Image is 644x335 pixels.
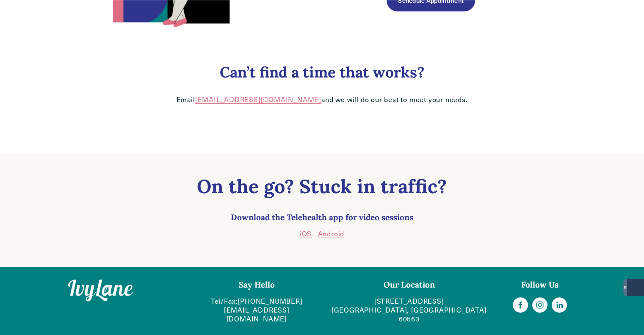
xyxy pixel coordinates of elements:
[329,280,489,290] h4: Our Location
[132,175,513,198] h2: On the go? Stuck in traffic?
[513,297,528,313] a: Facebook
[199,306,315,324] a: [EMAIL_ADDRESS][DOMAIN_NAME]
[132,212,513,223] h4: Download the Telehealth app for video sessions
[68,63,576,82] h3: Can’t find a time that works?
[195,95,321,104] a: [EMAIL_ADDRESS][DOMAIN_NAME]
[199,280,315,290] h4: Say Hello
[238,297,302,306] a: [PHONE_NUMBER]
[318,229,345,238] a: Android
[552,297,567,313] a: LinkedIn
[300,229,312,238] a: iOS
[503,280,576,290] h4: Follow Us
[532,297,547,313] a: Instagram
[68,95,576,104] p: Email and we will do our best to meet your needs.
[329,297,489,323] a: [STREET_ADDRESS][GEOGRAPHIC_DATA], [GEOGRAPHIC_DATA] 60563
[199,297,315,323] p: Tel/Fax:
